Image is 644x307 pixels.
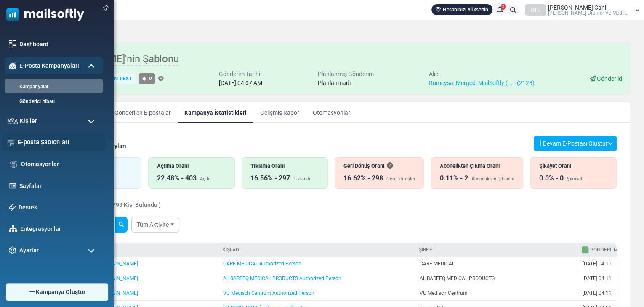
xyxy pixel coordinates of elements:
i: Bir e-posta alıcısına ulaşamadığında geri döner. Bu, dolu bir gelen kutusu nedeniyle geçici olara... [387,163,393,169]
img: settings-icon.svg [9,246,16,254]
a: Sayfalar [19,182,99,191]
img: workflow.svg [9,159,18,169]
a: Destek [19,203,99,212]
span: ( 1793 Kişi Bulundu ) [106,201,161,208]
a: OTU [PERSON_NAME] Canlı [PERSON_NAME] Urunler Ve Medik... [525,4,640,16]
img: contacts-icon.svg [8,118,18,124]
span: [PERSON_NAME] Urunler Ve Medik... [548,11,630,16]
div: Tıklandı [293,176,310,183]
span: 0 [149,75,152,81]
td: AL BAREEQ MEDICAL PRODUCTS [415,271,578,286]
a: Kampanya İstatistikleri [178,102,253,123]
div: Abonelikten Çıkanlar [471,176,514,183]
div: [DATE] 04:07 AM [219,79,262,87]
a: Entegrasyonlar [20,225,99,233]
span: Planlanmadı [317,79,350,86]
img: landing_pages.svg [9,182,16,190]
div: Şikayet Oranı [539,162,608,170]
div: Tıklama Oranı [250,162,319,170]
a: 2 [494,4,506,16]
div: 16.56% - 297 [250,173,290,183]
a: Kampanyalar [5,83,101,90]
a: Otomasyonlar [306,102,357,123]
button: Devam E-Postası Oluştur [534,136,617,151]
div: 22.48% - 403 [157,173,197,183]
div: Açılma Oranı [157,162,226,170]
div: 16.62% - 298 [343,173,383,183]
div: Açıldı [200,176,212,183]
td: CARE MEDICAL [415,257,578,271]
img: support-icon.svg [9,204,16,211]
a: AL BAREEQ MEDICAL PRODUCTS Authorized Person [223,275,341,281]
img: campaigns-icon-active.png [9,62,16,69]
a: CARE MEDICAL Authorized Person [223,261,301,267]
div: OTU [525,4,546,16]
a: Etiket Ekle [158,76,164,82]
a: Dashboard [19,40,99,49]
img: email-templates-icon.svg [7,138,15,146]
div: Şikayet [567,176,582,183]
div: Geri Dönüş Oranı [343,162,415,170]
a: VU Medisch Centrum Authorized Person [223,290,314,296]
a: Tüm Aktivite [131,217,179,233]
div: Alıcı [429,70,535,79]
a: E-posta Şablonları [18,138,101,147]
a: Gönderici İtibarı [5,98,101,105]
a: Gönderilme Zamanı [590,247,641,253]
a: Kişi Adı [222,247,240,253]
div: Geri Dönüşler [386,176,415,183]
a: 0 [139,73,155,84]
span: [PERSON_NAME] Canlı [548,5,607,11]
span: Gönderildi [597,75,623,82]
div: 0.0% - 0 [539,173,563,183]
span: Kişiler [20,116,37,125]
a: Gelişmiş Rapor [253,102,306,123]
a: Hesabınızı Yükseltin [431,4,492,15]
div: 0.11% - 2 [439,173,468,183]
div: Plain Text [99,74,136,84]
a: Rumeysa_Merged_MailSoftly (... - (2128) [429,79,535,86]
span: Kampanya Oluştur [36,288,85,296]
a: Otomasyonlar [21,160,99,169]
a: Şirket [419,247,435,253]
img: dashboard-icon.svg [9,40,16,48]
a: Gönderilen E-postalar [108,102,178,123]
div: Abonelikten Çıkma Oranı [439,162,514,170]
div: Planlanmış Gönderim [317,70,373,79]
div: Gönderim Tarihi: [219,70,262,79]
span: Ayarlar [19,246,39,255]
span: 2 [501,4,506,10]
span: E-Posta Kampanyaları [19,61,79,70]
td: VU Medisch Centrum [415,286,578,301]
